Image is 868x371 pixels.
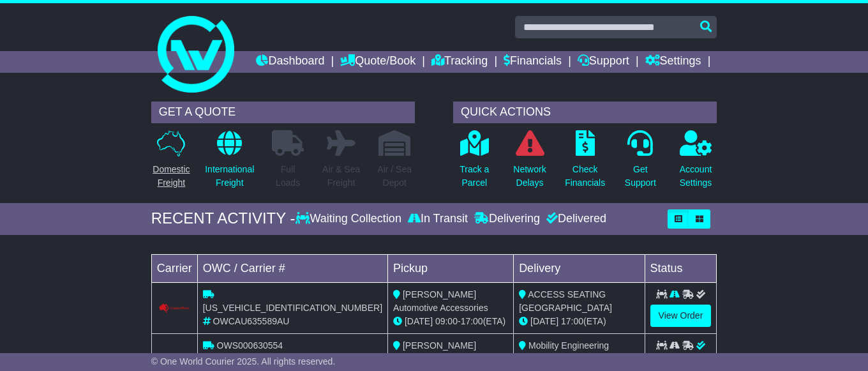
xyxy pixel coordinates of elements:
[645,254,717,282] td: Status
[460,163,489,190] p: Track a Parcel
[151,356,336,367] span: © One World Courier 2025. All rights reserved.
[680,163,712,190] p: Account Settings
[625,163,656,190] p: Get Support
[565,163,605,190] p: Check Financials
[543,212,606,226] div: Delivered
[645,51,701,73] a: Settings
[519,352,639,366] div: (ETA)
[519,289,612,313] span: ACCESS SEATING [GEOGRAPHIC_DATA]
[405,316,433,326] span: [DATE]
[152,130,190,197] a: DomesticFreight
[388,254,514,282] td: Pickup
[393,315,508,328] div: - (ETA)
[514,254,645,282] td: Delivery
[340,51,415,73] a: Quote/Book
[561,316,583,326] span: 17:00
[151,102,415,123] div: GET A QUOTE
[393,289,488,313] span: [PERSON_NAME] Automotive Accessories
[158,303,190,314] img: Couriers_Please.png
[530,316,558,326] span: [DATE]
[461,316,483,326] span: 17:00
[564,130,606,197] a: CheckFinancials
[377,163,412,190] p: Air / Sea Depot
[205,163,254,190] p: International Freight
[453,102,717,123] div: QUICK ACTIONS
[513,163,546,190] p: Network Delays
[153,163,190,190] p: Domestic Freight
[393,340,488,364] span: [PERSON_NAME] Automotive Accessories
[296,212,405,226] div: Waiting Collection
[213,316,290,326] span: OWCAU635589AU
[650,305,712,327] a: View Order
[151,209,296,228] div: RECENT ACTIVITY -
[272,163,304,190] p: Full Loads
[435,316,458,326] span: 09:00
[459,130,490,197] a: Track aParcel
[624,130,657,197] a: GetSupport
[197,254,387,282] td: OWC / Carrier #
[217,340,283,351] span: OWS000630554
[256,51,324,73] a: Dashboard
[431,51,488,73] a: Tracking
[513,130,546,197] a: NetworkDelays
[528,340,609,351] span: Mobility Engineering
[151,254,197,282] td: Carrier
[504,51,562,73] a: Financials
[519,315,639,328] div: (ETA)
[203,303,382,313] span: [US_VEHICLE_IDENTIFICATION_NUMBER]
[405,212,471,226] div: In Transit
[578,51,629,73] a: Support
[679,130,713,197] a: AccountSettings
[322,163,360,190] p: Air & Sea Freight
[471,212,543,226] div: Delivering
[204,130,255,197] a: InternationalFreight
